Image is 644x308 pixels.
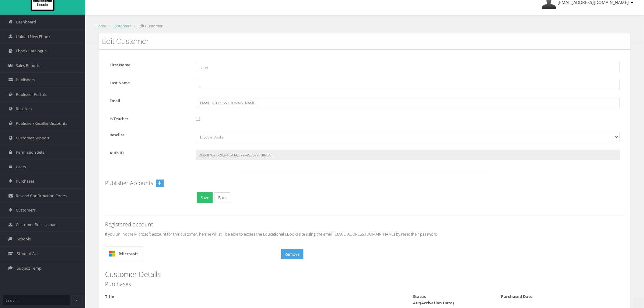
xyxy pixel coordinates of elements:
[16,193,67,199] span: Resend Confirmation Codes
[16,19,36,25] span: Dashboard
[16,178,34,184] span: Purchases
[16,92,47,97] span: Publisher Portals
[102,37,627,45] h3: Edit Customer
[105,222,624,228] h4: Registered account
[105,62,191,68] label: First Name
[105,231,624,237] p: If you unlink the Microsoft account for this customer, he/she will still be able to access the Ed...
[281,249,303,260] button: Remove
[96,23,106,29] a: Home
[17,251,39,257] span: Student Acc.
[132,23,163,29] li: Edit Customer
[105,270,624,278] h3: Customer Details
[17,236,31,242] span: Schools
[16,121,67,126] span: Publisher/Reseller Discounts
[16,135,50,141] span: Customer Support
[119,247,138,261] span: Microsoft
[105,80,191,86] label: Last Name
[16,63,40,68] span: Sales Reports
[16,149,44,155] span: Permission Sets
[105,180,153,186] h4: Publisher Accounts
[17,265,42,271] span: Subject Temp.
[215,192,230,203] a: Back
[16,164,26,170] span: Users
[105,98,191,104] label: Email
[16,222,57,228] span: Customer Bulk Upload
[112,23,131,29] a: Customers
[197,192,213,203] button: Save
[16,77,35,83] span: Publishers
[16,34,51,40] span: Upload New Ebook
[105,116,191,122] label: Is Teacher
[100,293,320,300] div: Title
[16,207,36,213] span: Customers
[16,106,32,112] span: Resellers
[105,132,191,138] label: Reseller
[497,293,541,300] div: Purchased Date
[105,281,624,287] h4: Purchases
[3,295,70,305] input: Search...
[16,48,47,54] span: Ebook Catalogue
[105,150,191,156] label: Auth ID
